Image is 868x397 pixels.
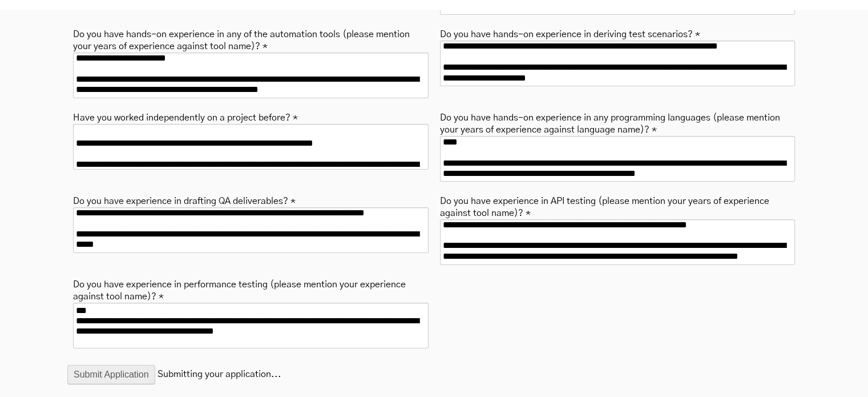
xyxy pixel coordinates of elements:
label: Do you have hands-on experience in any of the automation tools (please mention your years of expe... [73,26,429,53]
label: Do you have experience in drafting QA deliverables? * [73,193,296,207]
span: Submitting your application... [158,370,281,379]
label: Do you have experience in performance testing (please mention your experience against tool name)? * [73,276,429,303]
button: Submit Application [67,365,155,384]
label: Do you have hands-on experience in deriving test scenarios? * [440,26,700,41]
label: Have you worked independently on a project before? * [73,109,298,124]
label: Do you have hands-on experience in any programming languages (please mention your years of experi... [440,109,796,136]
label: Do you have experience in API testing (please mention your years of experience against tool name)? * [440,193,796,219]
